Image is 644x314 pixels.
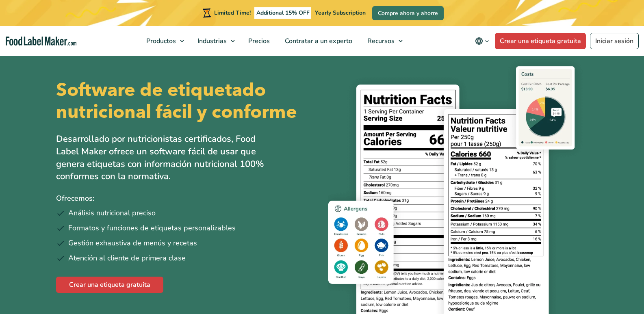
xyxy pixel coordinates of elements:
[68,253,186,264] span: Atención al cliente de primera clase
[282,37,353,45] span: Contratar a un experto
[68,238,197,249] span: Gestión exhaustiva de menús y recetas
[469,33,495,49] button: Change language
[195,37,228,45] span: Industrias
[56,79,315,123] h1: Software de etiquetado nutricional fácil y conforme
[365,37,395,45] span: Recursos
[278,26,358,56] a: Contratar a un experto
[315,9,366,17] span: Yearly Subscription
[241,26,275,56] a: Precios
[246,37,271,45] span: Precios
[360,26,407,56] a: Recursos
[214,9,251,17] span: Limited Time!
[590,33,639,49] a: Iniciar sesión
[190,26,239,56] a: Industrias
[68,208,156,219] span: Análisis nutricional preciso
[6,37,76,46] a: Food Label Maker homepage
[139,26,188,56] a: Productos
[56,133,267,183] p: Desarrollado por nutricionistas certificados, Food Label Maker ofrece un software fácil de usar q...
[372,6,444,20] a: Compre ahora y ahorre
[68,223,236,234] span: Formatos y funciones de etiquetas personalizables
[495,33,586,49] a: Crear una etiqueta gratuita
[144,37,177,45] span: Productos
[56,277,163,293] a: Crear una etiqueta gratuita
[56,193,316,204] p: Ofrecemos:
[254,7,312,19] span: Additional 15% OFF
